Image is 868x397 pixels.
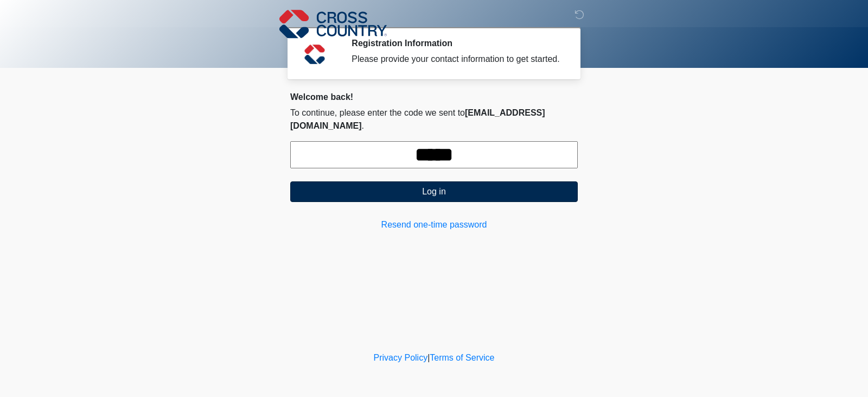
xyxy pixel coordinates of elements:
a: Terms of Service [430,353,494,362]
p: To continue, please enter the code we sent to . [290,106,578,133]
a: | [427,353,430,362]
a: Privacy Policy [374,353,428,362]
img: Cross Country Logo [279,8,387,40]
h2: Welcome back! [290,92,578,102]
button: Log in [290,181,578,202]
div: Please provide your contact information to get started. [352,53,561,66]
a: Resend one-time password [290,218,578,231]
img: Agent Avatar [298,38,331,71]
